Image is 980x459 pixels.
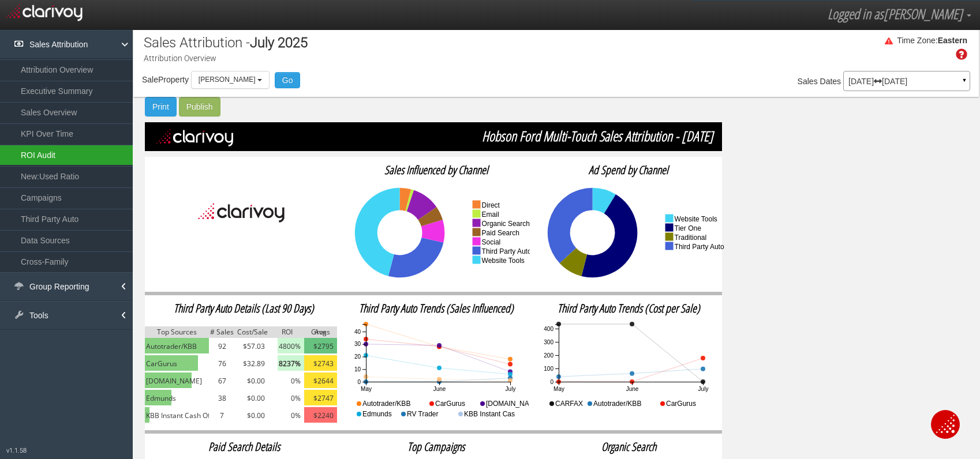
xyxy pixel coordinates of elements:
span: 0% [291,410,301,422]
span: KBB Instant Cash Offer [146,410,219,422]
text: third party auto [482,247,532,255]
img: dark-green.png [304,338,337,353]
text: July [698,386,708,392]
text: [DOMAIN_NAME] [486,400,541,408]
text: July [506,386,516,392]
text: website tools [674,215,717,223]
button: Print [145,97,177,116]
text: 300 [544,339,553,345]
td: 67 [209,373,235,390]
img: pink.png [304,407,337,423]
a: Logged in as[PERSON_NAME] [819,1,980,28]
span: [PERSON_NAME] [199,76,256,84]
img: grey.png [145,326,209,338]
h2: Third Party Auto Details (Last 90 Days) [148,302,340,315]
div: Time Zone: [893,35,937,47]
text: tier one [674,224,701,232]
text: Autotrader/KBB [362,400,410,408]
text: KBB Instant Cas [464,410,515,418]
text: RV Trader [407,410,438,418]
td: 92 [209,338,235,355]
span: 2025 [278,35,308,51]
text: 20 [354,353,361,360]
img: yellow.png [304,390,337,405]
span: CarGurus [146,358,177,370]
td: $0.00 [235,373,270,390]
span: [DOMAIN_NAME] [146,375,202,387]
span: Autotrader/KBB [146,341,197,352]
span: 0% [291,393,301,404]
td: $0.00 [235,390,270,407]
text: 40 [354,329,361,335]
text: direct [482,201,500,209]
span: [PERSON_NAME] [884,4,963,23]
text: organic search [482,220,530,228]
span: July [250,35,274,51]
h1: Sales Attribution - [144,35,308,50]
text: email [482,210,499,219]
img: green.png [145,407,149,423]
img: Clarivoy_black_text.png [198,197,285,229]
p: Attribution Overview [144,52,386,64]
text: third party auto [674,243,724,251]
img: grey.png [235,326,270,338]
text: 30 [354,341,361,347]
div: Eastern [938,35,967,47]
img: green.png [145,373,192,388]
p: [DATE] [DATE] [848,77,965,85]
span: Edmunds [146,393,176,404]
text: 200 [544,352,553,359]
span: organic search [601,439,656,454]
text: traditional [674,234,706,242]
img: yellow.png [304,355,337,371]
span: $2240 [313,410,334,422]
text: CarGurus [666,400,696,408]
span: $2644 [313,375,334,387]
text: 0 [358,379,361,385]
img: black.png [145,122,722,151]
span: 8237% [279,358,301,370]
text: CarGurus [435,400,465,408]
text: Edmunds [362,410,392,418]
span: 4800% [279,341,301,352]
img: grey.png [209,326,235,338]
td: Cars.com [145,373,209,390]
button: [PERSON_NAME] [191,71,270,89]
td: $57.03 [235,338,270,355]
td: 7 [209,407,235,424]
span: Sale [142,75,158,84]
h2: Sales Influenced by Channel [340,164,532,176]
td: 38 [209,390,235,407]
text: CARFAX [555,400,583,408]
text: May [553,386,564,392]
td: CarGurus [145,355,209,373]
span: Sales [798,77,818,86]
text: Autotrader/KBB [593,400,641,408]
h2: Ad Spend by Channel [533,164,725,176]
span: $2795 [313,341,334,352]
td: $32.89 [235,355,270,373]
text: website tools [482,257,525,265]
text: June [433,386,446,392]
button: Publish [179,97,220,116]
img: clarivoy logo [6,1,83,21]
td: 76 [209,355,235,373]
text: 0 [550,379,553,385]
img: green.png [145,338,209,353]
span: Dates [820,77,841,86]
text: 100 [544,366,553,372]
img: green.png [145,390,171,405]
td: Edmunds [145,390,209,407]
img: light-green.png [278,355,312,371]
span: $2743 [313,358,334,370]
h2: Top Campaigns [340,441,532,453]
text: paid search [482,229,519,237]
td: $0.00 [235,407,270,424]
text: June [626,386,638,392]
img: yellow.png [304,373,337,388]
img: light-green.png [278,338,312,353]
text: 10 [354,366,361,373]
span: $2747 [313,393,334,404]
text: 400 [544,326,553,332]
img: grey.png [270,326,304,338]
